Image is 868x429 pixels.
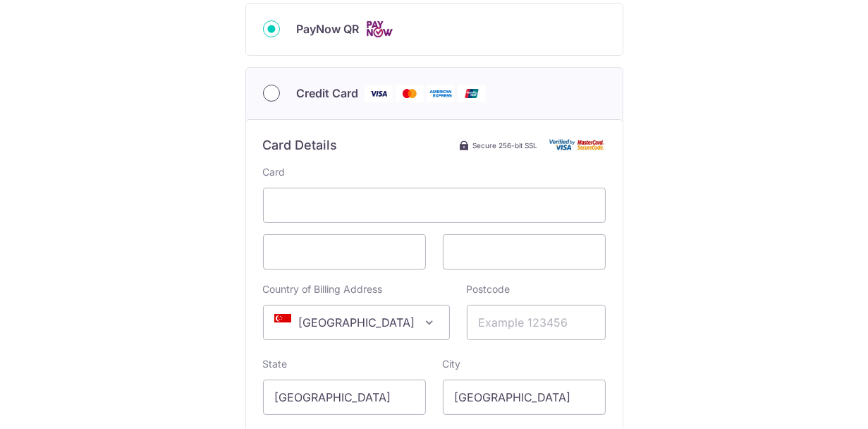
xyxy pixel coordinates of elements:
[396,85,424,102] img: Mastercard
[275,197,594,214] iframe: Secure card number input frame
[263,305,450,340] span: Singapore
[467,305,606,340] input: Example 123456
[467,282,511,296] label: Postcode
[264,306,449,339] span: Singapore
[365,85,393,102] img: Visa
[297,85,359,102] span: Credit Card
[263,20,606,38] div: PayNow QR Cards logo
[455,243,594,260] iframe: Secure card security code input frame
[263,165,286,179] label: Card
[275,243,414,260] iframe: Secure card expiration date input frame
[263,137,338,154] h6: Card Details
[365,20,393,38] img: Cards logo
[263,357,288,371] label: State
[443,357,461,371] label: City
[458,85,486,102] img: Union Pay
[297,20,360,37] span: PayNow QR
[263,85,606,102] div: Credit Card Visa Mastercard American Express Union Pay
[427,85,455,102] img: American Express
[263,282,383,296] label: Country of Billing Address
[549,139,606,151] img: Card secure
[473,140,538,151] span: Secure 256-bit SSL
